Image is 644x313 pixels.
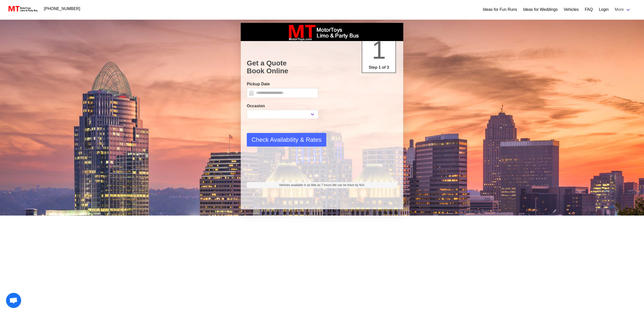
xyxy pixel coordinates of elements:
h1: Get a Quote Book Online [247,59,397,75]
a: Open chat [6,293,21,308]
span: Check Availability & Rates [252,135,321,144]
a: FAQ [585,7,593,13]
button: Check Availability & Rates [247,133,326,147]
a: Ideas for Weddings [523,7,558,13]
label: Pickup Date [247,81,318,87]
a: Login [599,7,609,13]
a: More [612,5,634,15]
label: Occasion [247,103,318,109]
img: MotorToys Logo [7,5,38,12]
img: box_logo_brand.jpeg [284,23,360,41]
span: We can be there by N/A. [332,183,365,187]
span: 1 [372,36,386,64]
span: Vehicles available in as little as 7 hours. [279,183,365,187]
p: Step 1 of 3 [364,64,393,71]
a: [PHONE_NUMBER] [41,4,83,14]
a: Ideas for Fun Runs [483,7,517,13]
a: Vehicles [564,7,579,13]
